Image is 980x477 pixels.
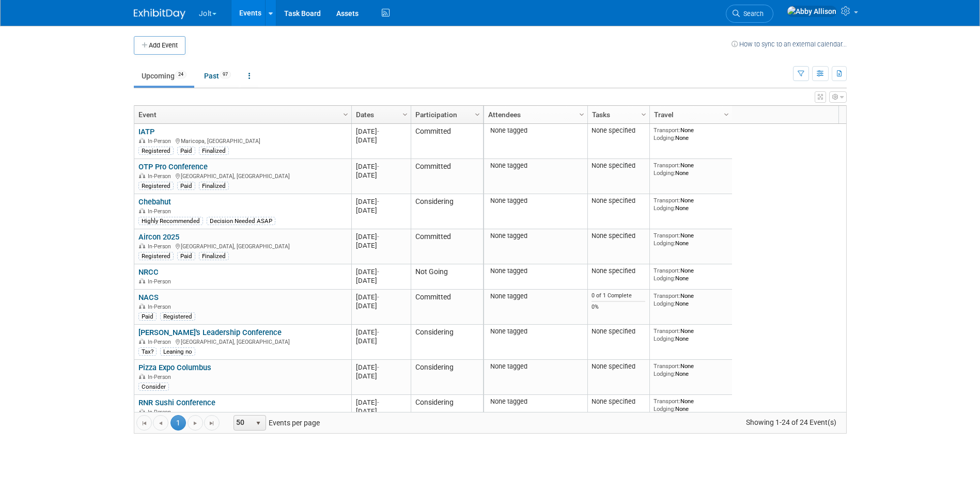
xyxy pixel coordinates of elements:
[488,362,583,371] div: None tagged
[377,268,379,276] span: -
[207,217,275,225] div: Decision Needed ASAP
[472,106,483,121] a: Column Settings
[377,399,379,406] span: -
[654,106,725,123] a: Travel
[356,267,406,276] div: [DATE]
[654,327,680,335] span: Transport:
[377,198,379,205] span: -
[356,337,406,345] div: [DATE]
[138,363,211,372] a: Pizza Expo Columbus
[138,337,347,346] div: [GEOGRAPHIC_DATA], [GEOGRAPHIC_DATA]
[377,128,379,135] span: -
[208,419,216,427] span: Go to the last page
[592,304,645,311] div: 0%
[138,267,159,277] a: NRCC
[736,415,846,430] span: Showing 1-24 of 24 Event(s)
[356,241,406,250] div: [DATE]
[377,233,379,241] span: -
[148,409,174,416] span: In-Person
[488,126,583,135] div: None tagged
[138,398,215,407] a: RNR Sushi Conference
[148,208,174,215] span: In-Person
[640,110,648,119] span: Column Settings
[188,415,203,431] a: Go to the next page
[138,217,203,225] div: Highly Recommended
[356,232,406,241] div: [DATE]
[138,252,174,260] div: Registered
[356,106,404,123] a: Dates
[160,347,195,356] div: Leaning no
[592,162,645,170] div: None specified
[592,362,645,371] div: None specified
[138,106,345,123] a: Event
[356,293,406,301] div: [DATE]
[138,162,208,171] a: OTP Pro Conference
[177,182,195,190] div: Paid
[356,206,406,215] div: [DATE]
[654,126,680,134] span: Transport:
[654,134,675,141] span: Lodging:
[356,372,406,380] div: [DATE]
[654,197,728,212] div: None None
[139,243,145,248] img: In-Person Event
[356,127,406,136] div: [DATE]
[139,278,145,283] img: In-Person Event
[139,409,145,414] img: In-Person Event
[160,312,195,321] div: Registered
[136,415,152,431] a: Go to the first page
[654,204,675,212] span: Lodging:
[138,136,347,145] div: Maricopa, [GEOGRAPHIC_DATA]
[654,292,680,299] span: Transport:
[138,171,347,180] div: [GEOGRAPHIC_DATA], [GEOGRAPHIC_DATA]
[654,162,728,177] div: None None
[654,232,728,247] div: None None
[473,110,481,119] span: Column Settings
[411,290,483,325] td: Committed
[654,126,728,141] div: None None
[411,325,483,360] td: Considering
[356,136,406,145] div: [DATE]
[356,197,406,206] div: [DATE]
[592,106,643,123] a: Tasks
[148,339,174,345] span: In-Person
[204,415,220,431] a: Go to the last page
[356,171,406,180] div: [DATE]
[411,395,483,430] td: Considering
[654,405,675,412] span: Lodging:
[139,339,145,344] img: In-Person Event
[654,292,728,307] div: None None
[654,267,680,274] span: Transport:
[148,374,174,380] span: In-Person
[341,110,350,119] span: Column Settings
[654,327,728,342] div: None None
[654,370,675,377] span: Lodging:
[138,127,154,136] a: IATP
[148,243,174,250] span: In-Person
[356,328,406,337] div: [DATE]
[488,267,583,275] div: None tagged
[139,208,145,213] img: In-Person Event
[356,398,406,407] div: [DATE]
[138,383,169,391] div: Consider
[722,110,730,119] span: Column Settings
[377,163,379,170] span: -
[411,124,483,159] td: Committed
[140,419,148,427] span: Go to the first page
[138,347,157,356] div: Tax?
[139,304,145,309] img: In-Person Event
[340,106,351,121] a: Column Settings
[254,419,262,427] span: select
[411,194,483,229] td: Considering
[139,173,145,178] img: In-Person Event
[592,292,645,299] div: 0 of 1 Complete
[488,397,583,406] div: None tagged
[157,419,165,427] span: Go to the previous page
[148,304,174,310] span: In-Person
[638,106,649,121] a: Column Settings
[148,278,174,285] span: In-Person
[177,252,195,260] div: Paid
[148,138,174,145] span: In-Person
[654,232,680,239] span: Transport:
[721,106,732,121] a: Column Settings
[377,293,379,301] span: -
